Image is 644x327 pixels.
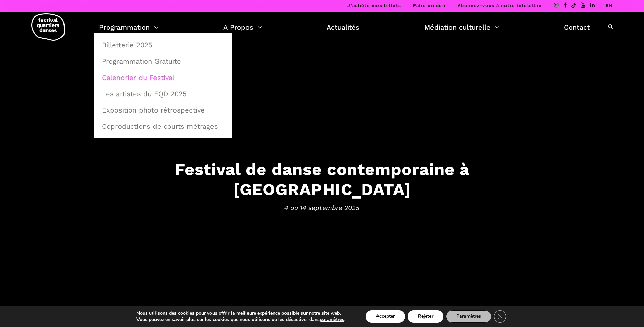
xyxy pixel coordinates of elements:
[408,310,443,323] button: Rejeter
[31,13,65,41] img: logo-fqd-med
[98,37,228,53] a: Billetterie 2025
[98,102,228,118] a: Exposition photo rétrospective
[327,21,360,33] a: Actualités
[98,86,228,102] a: Les artistes du FQD 2025
[606,3,613,8] a: EN
[136,310,345,316] p: Nous utilisons des cookies pour vous offrir la meilleure expérience possible sur notre site web.
[223,21,262,33] a: A Propos
[424,21,499,33] a: Médiation culturelle
[366,310,405,323] button: Accepter
[494,310,506,323] button: Close GDPR Cookie Banner
[112,203,533,213] span: 4 au 14 septembre 2025
[446,310,491,323] button: Paramètres
[320,316,344,323] button: paramètres
[564,21,590,33] a: Contact
[413,3,445,8] a: Faire un don
[347,3,401,8] a: J’achète mes billets
[458,3,542,8] a: Abonnez-vous à notre infolettre
[112,159,533,200] h3: Festival de danse contemporaine à [GEOGRAPHIC_DATA]
[98,70,228,85] a: Calendrier du Festival
[99,21,159,33] a: Programmation
[136,316,345,323] p: Vous pouvez en savoir plus sur les cookies que nous utilisons ou les désactiver dans .
[98,119,228,134] a: Coproductions de courts métrages
[98,53,228,69] a: Programmation Gratuite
